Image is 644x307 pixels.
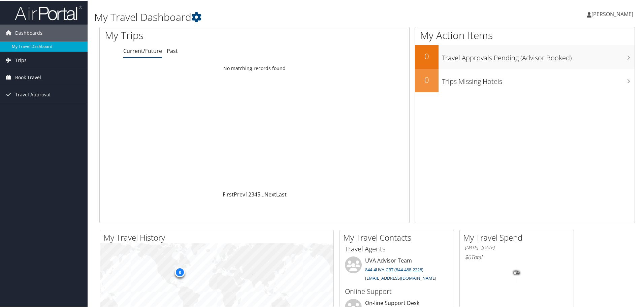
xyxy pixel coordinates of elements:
[365,266,423,272] a: 844-4UVA-CBT (844-488-2228)
[415,44,635,68] a: 0Travel Approvals Pending (Advisor Booked)
[415,73,439,85] h2: 0
[248,190,251,197] a: 2
[175,267,185,277] div: 8
[15,68,41,85] span: Book Travel
[94,9,458,24] h1: My Travel Dashboard
[514,270,519,274] tspan: 0%
[365,274,436,280] a: [EMAIL_ADDRESS][DOMAIN_NAME]
[465,253,471,260] span: $0
[415,68,635,92] a: 0Trips Missing Hotels
[463,231,574,243] h2: My Travel Spend
[245,190,248,197] a: 1
[465,253,569,260] h6: Total
[167,47,178,54] a: Past
[415,28,635,42] h1: My Action Items
[105,28,275,42] h1: My Trips
[15,4,82,20] img: airportal-logo.png
[276,190,287,197] a: Last
[415,50,439,61] h2: 0
[234,190,245,197] a: Prev
[587,3,640,24] a: [PERSON_NAME]
[15,51,27,68] span: Trips
[123,47,162,54] a: Current/Future
[100,62,409,74] td: No matching records found
[442,73,635,86] h3: Trips Missing Hotels
[15,86,51,102] span: Travel Approval
[251,190,254,197] a: 3
[591,10,633,17] span: [PERSON_NAME]
[442,49,635,62] h3: Travel Approvals Pending (Advisor Booked)
[264,190,276,197] a: Next
[345,244,449,253] h3: Travel Agents
[343,231,454,243] h2: My Travel Contacts
[15,24,42,41] span: Dashboards
[342,256,452,283] li: UVA Advisor Team
[103,231,333,243] h2: My Travel History
[345,286,449,296] h3: Online Support
[257,190,260,197] a: 5
[260,190,264,197] span: …
[465,244,569,250] h6: [DATE] - [DATE]
[254,190,257,197] a: 4
[223,190,234,197] a: First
